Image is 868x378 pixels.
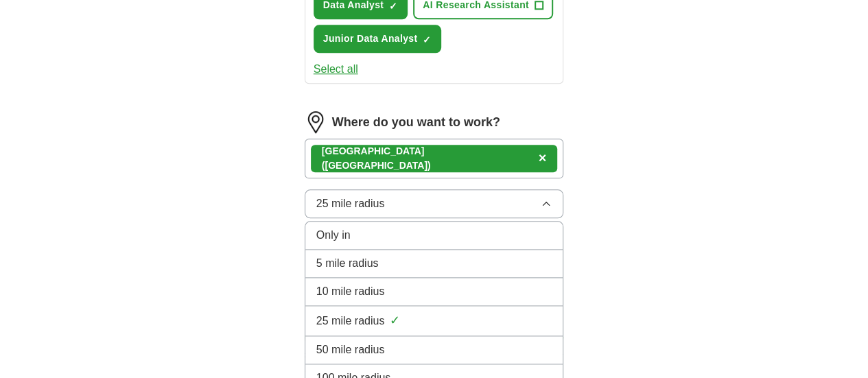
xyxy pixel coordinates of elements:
span: Junior Data Analyst [323,32,418,46]
label: Where do you want to work? [332,113,500,132]
span: 25 mile radius [316,196,385,212]
span: 50 mile radius [316,342,385,358]
span: 25 mile radius [316,313,385,329]
button: × [539,148,547,169]
span: ✓ [390,311,400,330]
span: ✓ [423,34,431,45]
img: location.png [305,111,327,133]
button: 25 mile radius [305,189,564,218]
span: 10 mile radius [316,283,385,300]
span: Only in [316,227,351,244]
button: Select all [314,61,358,78]
span: 5 mile radius [316,255,379,272]
span: ✓ [389,1,397,12]
span: × [539,150,547,165]
span: ([GEOGRAPHIC_DATA]) [322,160,431,171]
button: Junior Data Analyst✓ [314,25,442,53]
strong: [GEOGRAPHIC_DATA] [322,145,425,156]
